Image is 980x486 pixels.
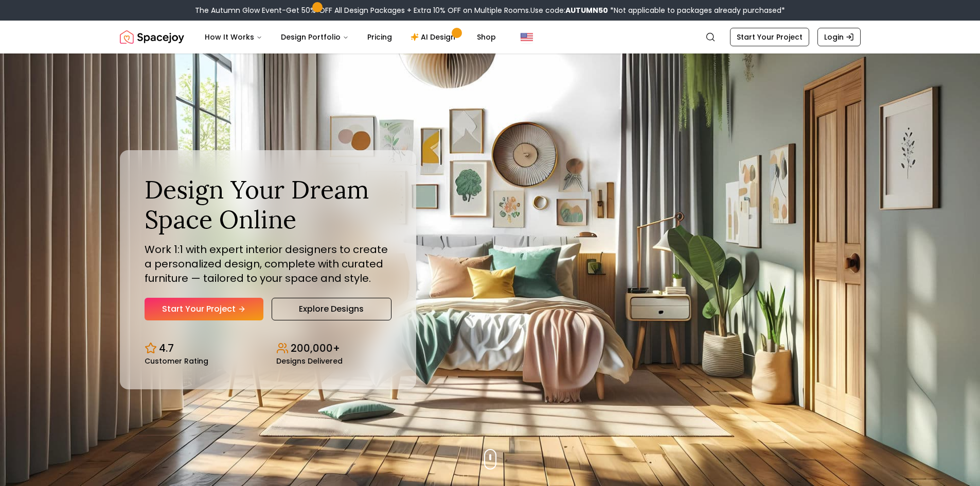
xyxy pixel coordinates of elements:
small: Designs Delivered [276,357,343,365]
p: 4.7 [159,341,174,355]
small: Customer Rating [145,357,208,365]
nav: Global [120,21,861,53]
nav: Main [197,27,504,47]
img: Spacejoy Logo [120,27,184,47]
div: The Autumn Glow Event-Get 50% OFF All Design Packages + Extra 10% OFF on Multiple Rooms. [195,5,785,15]
div: Design stats [145,333,391,365]
p: Work 1:1 with expert interior designers to create a personalized design, complete with curated fu... [145,242,391,285]
button: Design Portfolio [273,27,357,47]
img: United States [521,31,533,43]
button: How It Works [197,27,271,47]
b: AUTUMN50 [565,5,608,15]
a: Start Your Project [730,28,809,46]
a: Pricing [359,27,400,47]
p: 200,000+ [291,341,340,355]
a: Explore Designs [272,298,391,320]
a: AI Design [402,27,467,47]
span: Use code: [530,5,608,15]
a: Shop [469,27,504,47]
a: Start Your Project [145,298,263,320]
a: Login [817,28,861,46]
h1: Design Your Dream Space Online [145,175,391,234]
a: Spacejoy [120,27,184,47]
span: *Not applicable to packages already purchased* [608,5,785,15]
